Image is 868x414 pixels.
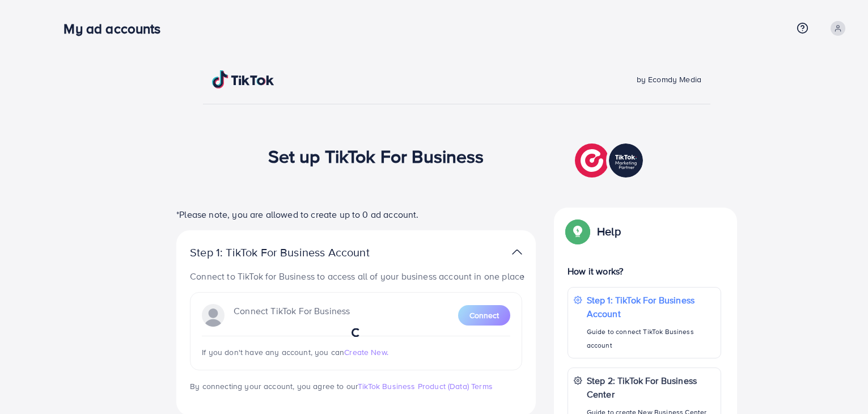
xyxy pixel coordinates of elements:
p: Step 1: TikTok For Business Account [587,293,715,320]
p: How it works? [568,264,721,278]
img: TikTok partner [512,244,522,260]
img: TikTok [212,70,274,88]
p: Step 1: TikTok For Business Account [190,246,405,259]
p: Help [597,225,621,238]
img: TikTok partner [575,141,646,180]
p: Guide to connect TikTok Business account [587,325,715,352]
p: *Please note, you are allowed to create up to 0 ad account. [176,208,536,221]
h1: Set up TikTok For Business [268,145,484,167]
img: Popup guide [568,221,588,242]
h3: My ad accounts [63,20,170,37]
p: Step 2: TikTok For Business Center [587,374,715,401]
span: by Ecomdy Media [637,74,701,85]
